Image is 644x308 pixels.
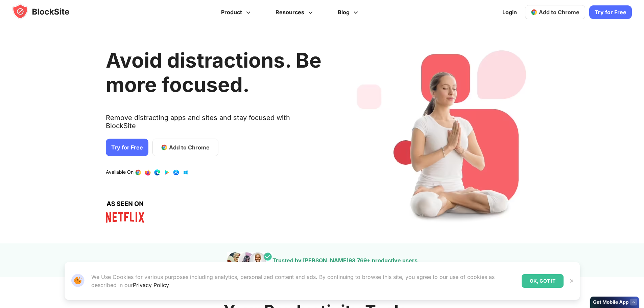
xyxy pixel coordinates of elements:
p: We Use Cookies for various purposes including analytics, personalized content and ads. By continu... [91,273,516,289]
span: Add to Chrome [169,143,210,151]
a: Try for Free [106,139,148,156]
text: Remove distracting apps and sites and stay focused with BlockSite [106,114,321,135]
h1: Avoid distractions. Be more focused. [106,48,321,97]
a: Add to Chrome [152,139,218,156]
img: pepole images [227,252,272,269]
img: Close [569,278,574,284]
a: Add to Chrome [525,5,585,19]
img: chrome-icon.svg [531,9,538,16]
a: Try for Free [589,5,632,19]
div: OK, GOT IT [522,274,564,288]
a: Privacy Policy [133,282,169,288]
img: blocksite-icon.5d769676.svg [12,3,82,20]
button: Close [567,277,576,285]
text: Available On [106,169,134,176]
a: Login [498,4,521,20]
span: Add to Chrome [539,9,579,16]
